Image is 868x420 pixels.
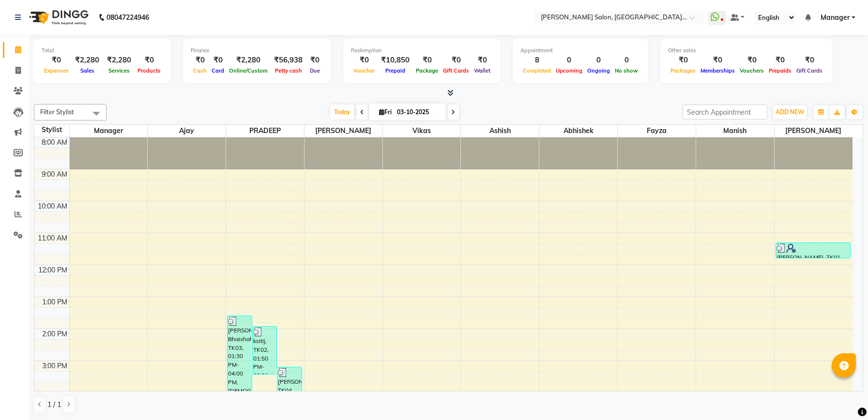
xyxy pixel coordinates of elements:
[148,125,226,137] span: Ajay
[36,265,69,275] div: 12:00 PM
[441,67,472,74] span: Gift Cards
[520,46,640,55] div: Appointment
[36,201,69,211] div: 10:00 AM
[40,108,74,116] span: Filter Stylist
[40,329,69,339] div: 2:00 PM
[40,361,69,371] div: 3:00 PM
[668,46,825,55] div: Other sales
[227,55,270,66] div: ₹2,280
[306,55,323,66] div: ₹0
[612,55,640,66] div: 0
[668,67,698,74] span: Packages
[773,105,807,119] button: ADD NEW
[472,55,493,66] div: ₹0
[42,67,71,74] span: Expenses
[42,55,71,66] div: ₹0
[70,125,148,137] span: Manager
[191,55,209,66] div: ₹0
[40,297,69,307] div: 1:00 PM
[351,46,493,55] div: Redemption
[668,55,698,66] div: ₹0
[36,233,69,243] div: 11:00 AM
[696,125,774,137] span: Manish
[383,67,408,74] span: Prepaid
[71,55,103,66] div: ₹2,280
[191,46,323,55] div: Finance
[351,55,377,66] div: ₹0
[413,67,441,74] span: Package
[305,125,382,137] span: [PERSON_NAME]
[737,67,766,74] span: Vouchers
[441,55,472,66] div: ₹0
[330,105,354,120] span: Today
[228,316,252,395] div: [PERSON_NAME] Bhaishahab, TK03, 01:30 PM-04:00 PM, [DEMOGRAPHIC_DATA] Haircut,[PERSON_NAME] Trim,...
[227,67,270,74] span: Online/Custom
[135,55,163,66] div: ₹0
[766,67,794,74] span: Prepaids
[585,67,612,74] span: Ongoing
[270,55,306,66] div: ₹56,938
[253,327,277,374] div: ksitij, TK02, 01:50 PM-03:20 PM, [DEMOGRAPHIC_DATA] Haircut,[PERSON_NAME] Trim
[191,67,209,74] span: Cash
[821,13,850,23] span: Manager
[226,125,304,137] span: PRADEEP
[277,367,302,414] div: [PERSON_NAME], TK04, 03:05 PM-04:35 PM, [DEMOGRAPHIC_DATA] Haircut,[PERSON_NAME] Trim
[794,67,825,74] span: Gift Cards
[539,125,617,137] span: Abhishek
[209,67,227,74] span: Card
[307,67,322,74] span: Due
[776,243,850,258] div: [PERSON_NAME], TK01, 11:15 AM-11:45 AM, Eye Brows Threading
[776,108,804,116] span: ADD NEW
[618,125,696,137] span: Fayza
[413,55,441,66] div: ₹0
[461,125,539,137] span: Ashish
[273,67,305,74] span: Petty cash
[553,67,585,74] span: Upcoming
[107,4,149,31] b: 08047224946
[106,67,132,74] span: Services
[698,55,737,66] div: ₹0
[42,46,163,55] div: Total
[135,67,163,74] span: Products
[209,55,227,66] div: ₹0
[103,55,135,66] div: ₹2,280
[377,55,413,66] div: ₹10,850
[78,67,97,74] span: Sales
[766,55,794,66] div: ₹0
[34,125,69,135] div: Stylist
[47,400,61,410] span: 1 / 1
[40,169,69,180] div: 9:00 AM
[737,55,766,66] div: ₹0
[520,55,553,66] div: 8
[377,108,394,116] span: Fri
[520,67,553,74] span: Completed
[472,67,493,74] span: Wallet
[683,105,767,120] input: Search Appointment
[612,67,640,74] span: No show
[25,4,91,31] img: logo
[698,67,737,74] span: Memberships
[40,137,69,148] div: 8:00 AM
[553,55,585,66] div: 0
[585,55,612,66] div: 0
[827,381,858,410] iframe: chat widget
[394,105,442,120] input: 2025-10-03
[775,125,853,137] span: [PERSON_NAME]
[351,67,377,74] span: Voucher
[383,125,461,137] span: Vikas
[794,55,825,66] div: ₹0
